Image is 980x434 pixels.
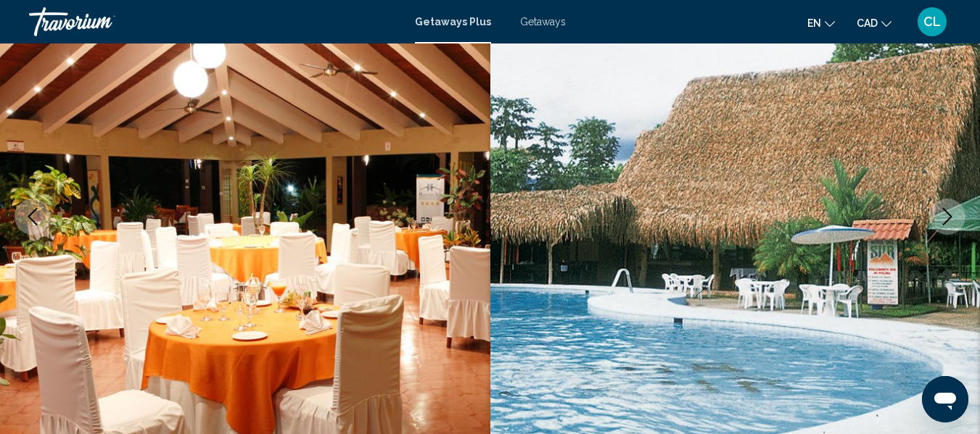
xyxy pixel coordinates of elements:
[807,17,821,29] span: en
[923,14,941,29] span: CL
[520,16,566,28] a: Getaways
[857,17,878,29] span: CAD
[913,7,951,37] button: User Menu
[857,12,892,33] button: Change currency
[922,376,968,422] iframe: Bouton de lancement de la fenêtre de messagerie
[415,16,491,28] a: Getaways Plus
[29,7,400,36] a: Travorium
[929,199,965,235] button: Next image
[807,12,835,33] button: Change language
[15,199,51,235] button: Previous image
